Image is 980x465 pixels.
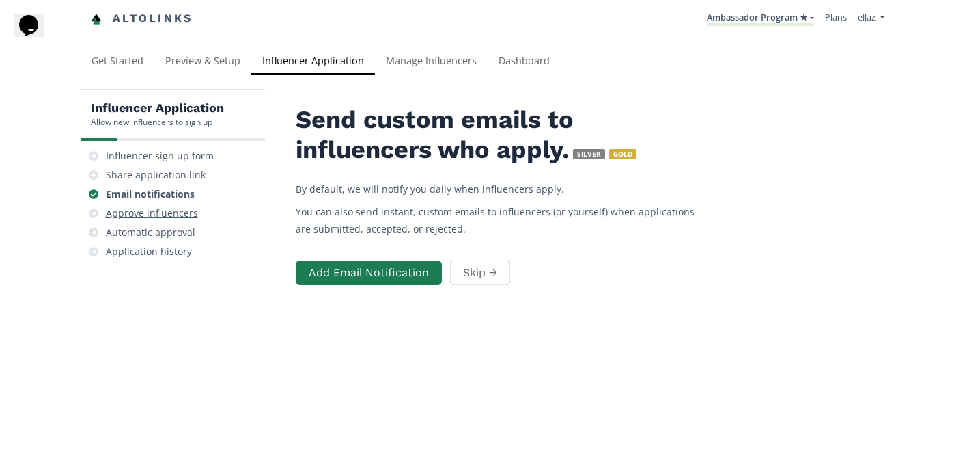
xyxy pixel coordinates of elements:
a: Plans [825,11,847,23]
div: Share application link [106,168,206,182]
span: GOLD [609,149,636,159]
img: favicon-32x32.png [91,14,102,25]
a: Ambassador Program ★ [707,11,814,26]
a: Get Started [81,49,154,76]
a: ellaz [858,11,884,27]
a: Preview & Setup [154,49,251,76]
div: Email notifications [106,187,195,201]
h5: Influencer Application [91,100,224,116]
span: ellaz [858,11,876,23]
a: Influencer Application [251,49,375,76]
div: Allow new influencers to sign up [91,116,224,128]
iframe: chat widget [14,14,57,55]
div: Approve influencers [106,207,198,220]
a: SILVER [569,132,605,165]
a: Altolinks [91,8,193,30]
a: Manage Influencers [375,49,488,76]
a: Dashboard [488,49,561,76]
span: SILVER [573,149,605,159]
button: Skip → [450,261,510,286]
h2: Send custom emails to influencers who apply. [296,106,705,164]
button: Add Email Notification [296,261,442,286]
div: Automatic approval [106,226,195,239]
div: Application history [106,245,192,258]
p: You can also send instant, custom emails to influencers (or yourself) when applications are submi... [296,203,705,237]
a: GOLD [605,132,636,165]
p: By default, we will notify you daily when influencers apply. [296,181,705,198]
div: Influencer sign up form [106,149,214,163]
